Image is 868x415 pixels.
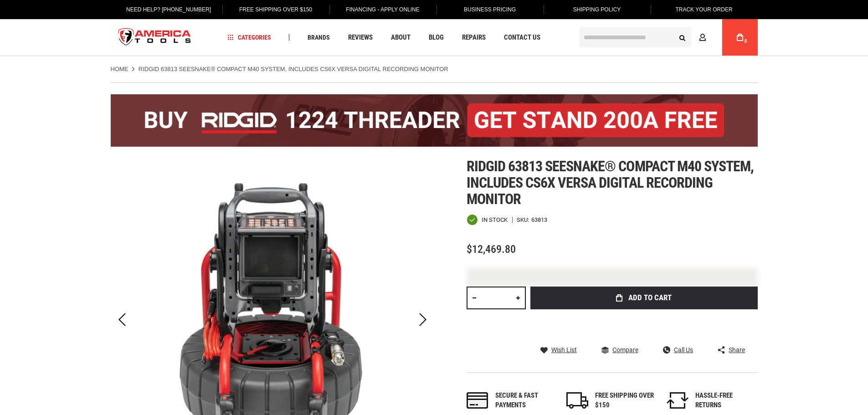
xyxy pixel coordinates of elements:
[551,347,577,353] span: Wish List
[308,34,330,41] span: Brands
[601,346,638,354] a: Compare
[482,217,508,223] span: In stock
[530,287,758,309] button: Add to Cart
[303,31,334,44] a: Brands
[663,346,693,354] a: Call Us
[223,31,275,44] a: Categories
[111,94,758,147] img: BOGO: Buy the RIDGID® 1224 Threader (26092), get the 92467 200A Stand FREE!
[531,217,547,223] div: 63813
[458,31,490,44] a: Repairs
[573,6,621,13] span: Shipping Policy
[674,347,693,353] span: Call Us
[344,31,377,44] a: Reviews
[695,391,755,410] div: HASSLE-FREE RETURNS
[495,391,555,410] div: Secure & fast payments
[429,34,444,41] span: Blog
[745,39,747,44] span: 0
[467,158,754,208] span: Ridgid 63813 seesnake® compact m40 system, includes cs6x versa digital recording monitor
[674,29,691,46] button: Search
[729,347,745,353] span: Share
[566,392,588,409] img: shipping
[517,217,531,223] strong: SKU
[467,243,516,256] span: $12,469.80
[227,34,271,41] span: Categories
[111,20,199,55] a: store logo
[628,294,672,302] span: Add to Cart
[467,214,508,225] div: Availability
[500,31,544,44] a: Contact Us
[111,65,128,73] a: Home
[139,66,448,72] strong: RIDGID 63813 SEESNAKE® COMPACT M40 SYSTEM, INCLUDES CS6X VERSA DIGITAL RECORDING MONITOR
[111,20,199,55] img: America Tools
[595,391,654,410] div: FREE SHIPPING OVER $150
[462,34,486,41] span: Repairs
[425,31,448,44] a: Blog
[348,34,373,41] span: Reviews
[612,347,638,353] span: Compare
[731,19,749,56] a: 0
[667,392,688,409] img: returns
[391,34,411,41] span: About
[540,346,577,354] a: Wish List
[387,31,415,44] a: About
[467,392,488,409] img: payments
[504,34,540,41] span: Contact Us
